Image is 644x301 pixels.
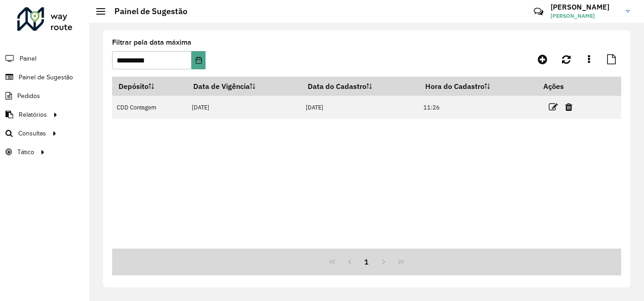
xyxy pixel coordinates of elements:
[358,253,376,270] button: 1
[537,77,592,96] th: Ações
[565,101,572,113] a: Excluir
[17,91,40,101] span: Pedidos
[19,73,73,82] span: Painel de Sugestão
[529,2,548,21] a: Contato Rápido
[112,37,191,48] label: Filtrar pela data máxima
[191,51,206,69] button: Choose Date
[20,54,36,63] span: Painel
[112,96,187,119] td: CDD Contagem
[187,77,301,96] th: Data de Vigência
[112,77,187,96] th: Depósito
[19,110,47,119] span: Relatórios
[187,96,301,119] td: [DATE]
[549,101,558,113] a: Editar
[301,77,419,96] th: Data do Cadastro
[301,96,419,119] td: [DATE]
[17,147,34,157] span: Tático
[551,3,619,11] h3: [PERSON_NAME]
[551,12,619,20] span: [PERSON_NAME]
[419,96,537,119] td: 11:26
[419,77,537,96] th: Hora do Cadastro
[18,129,46,138] span: Consultas
[105,6,187,16] h2: Painel de Sugestão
